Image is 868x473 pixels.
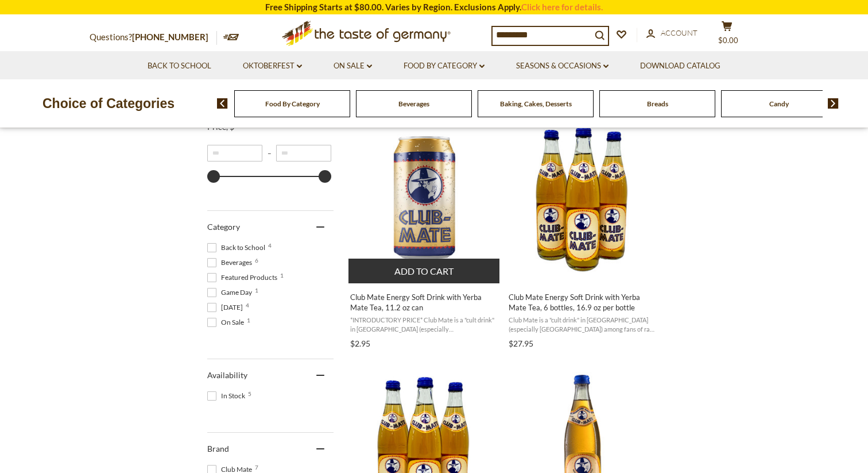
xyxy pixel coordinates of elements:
[255,287,258,293] span: 1
[132,32,208,42] a: [PHONE_NUMBER]
[280,272,284,278] span: 1
[509,339,533,348] span: $27.95
[334,60,372,72] a: On Sale
[404,60,485,72] a: Food By Category
[265,99,320,108] a: Food By Category
[246,302,249,308] span: 4
[247,317,250,323] span: 1
[207,145,262,161] input: Minimum value
[646,27,697,40] a: Account
[348,121,501,274] img: Club Mate Can
[207,222,240,232] span: Category
[348,111,501,352] a: Club Mate Energy Soft Drink with Yerba Mate Tea, 11.2 oz can
[350,339,370,348] span: $2.95
[507,111,659,352] a: Club Mate Energy Soft Drink with Yerba Mate Tea, 6 bottles, 16.9 oz per bottle
[255,464,258,470] span: 7
[207,257,255,268] span: Beverages
[398,99,429,108] a: Beverages
[348,259,499,283] button: Add to cart
[148,60,211,72] a: Back to School
[207,317,247,328] span: On Sale
[509,316,657,333] span: Club Mate is a "cult drink" in [GEOGRAPHIC_DATA] (especially [GEOGRAPHIC_DATA]) among fans of rav...
[521,2,603,12] a: Click here for details.
[769,99,789,108] a: Candy
[828,98,839,109] img: next arrow
[350,292,499,313] span: Club Mate Energy Soft Drink with Yerba Mate Tea, 11.2 oz can
[640,60,720,72] a: Download Catalog
[207,444,229,453] span: Brand
[262,149,276,157] span: –
[90,30,217,45] p: Questions?
[217,98,228,109] img: previous arrow
[718,36,738,45] span: $0.00
[276,145,331,161] input: Maximum value
[516,60,609,72] a: Seasons & Occasions
[248,391,251,397] span: 5
[509,292,657,313] span: Club Mate Energy Soft Drink with Yerba Mate Tea, 6 bottles, 16.9 oz per bottle
[350,316,499,333] span: *INTRODUCTORY PRICE* Club Mate is a "cult drink" in [GEOGRAPHIC_DATA] (especially [GEOGRAPHIC_DAT...
[500,99,572,108] a: Baking, Cakes, Desserts
[207,272,281,283] span: Featured Products
[207,243,269,253] span: Back to School
[268,243,272,248] span: 4
[207,302,246,313] span: [DATE]
[255,257,258,263] span: 6
[647,99,668,108] a: Breads
[243,60,302,72] a: Oktoberfest
[661,28,697,37] span: Account
[207,370,247,380] span: Availability
[710,21,744,49] button: $0.00
[207,391,249,401] span: In Stock
[207,287,255,298] span: Game Day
